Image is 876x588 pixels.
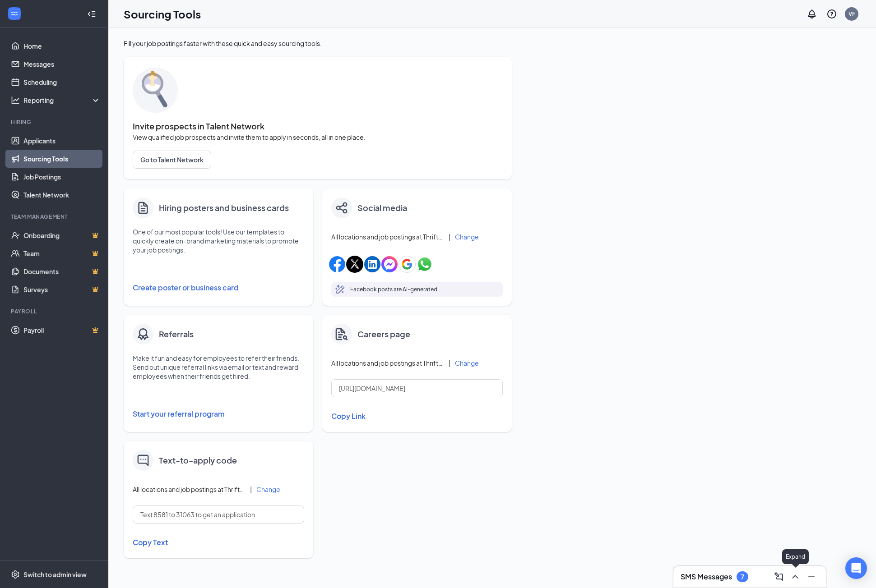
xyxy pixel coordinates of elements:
[23,168,101,186] a: Job Postings
[335,328,348,340] img: careers
[11,570,20,579] svg: Settings
[23,132,101,150] a: Applicants
[11,308,99,315] div: Payroll
[329,256,345,272] img: facebookIcon
[381,256,398,272] img: facebookMessengerIcon
[133,535,304,550] button: Copy Text
[845,557,867,579] div: Open Intercom Messenger
[23,186,101,204] a: Talent Network
[848,10,855,18] div: VF
[133,151,211,169] button: Go to Talent Network
[417,256,433,272] img: whatsappIcon
[357,328,410,340] h4: Careers page
[357,202,407,214] h4: Social media
[11,118,99,126] div: Hiring
[346,256,363,273] img: xIcon
[137,455,149,466] img: text
[788,570,802,584] button: ChevronUp
[133,151,503,169] a: Go to Talent Network
[87,9,96,18] svg: Collapse
[23,262,101,280] a: DocumentsCrown
[449,232,450,242] div: |
[133,485,246,494] span: All locations and job postings at ThriftBooks
[331,409,503,424] button: Copy Link
[23,73,101,91] a: Scheduling
[826,9,837,19] svg: QuestionInfo
[23,150,101,168] a: Sourcing Tools
[741,573,744,581] div: 7
[133,405,304,423] button: Start your referral program
[23,55,101,73] a: Messages
[350,285,437,294] p: Facebook posts are AI-generated
[159,202,289,214] h4: Hiring posters and business cards
[11,213,99,220] div: Team Management
[256,486,280,492] button: Change
[782,549,809,564] div: Expand
[23,226,101,244] a: OnboardingCrown
[11,96,20,105] svg: Analysis
[23,37,101,55] a: Home
[23,244,101,262] a: TeamCrown
[681,572,732,582] h3: SMS Messages
[133,122,503,131] span: Invite prospects in Talent Network
[23,96,101,105] div: Reporting
[449,358,450,368] div: |
[806,9,817,19] svg: Notifications
[23,570,87,579] div: Switch to admin view
[159,328,194,340] h4: Referrals
[124,39,512,48] div: Fill your job postings faster with these quick and easy sourcing tools.
[806,571,817,582] svg: Minimize
[331,358,444,367] span: All locations and job postings at ThriftBooks
[133,354,304,381] p: Make it fun and easy for employees to refer their friends. Send out unique referral links via ema...
[10,9,19,18] svg: WorkstreamLogo
[133,133,503,142] span: View qualified job prospects and invite them to apply in seconds, all in one place.
[124,6,201,22] h1: Sourcing Tools
[133,227,304,254] p: One of our most popular tools! Use our templates to quickly create on-brand marketing materials t...
[790,571,801,582] svg: ChevronUp
[399,256,416,273] img: googleIcon
[364,256,380,272] img: linkedinIcon
[159,454,237,467] h4: Text-to-apply code
[250,484,252,494] div: |
[336,202,348,214] img: share
[136,200,150,216] svg: Document
[455,360,479,366] button: Change
[331,232,444,241] span: All locations and job postings at ThriftBooks
[335,284,346,295] svg: MagicPencil
[23,280,101,299] a: SurveysCrown
[804,570,819,584] button: Minimize
[774,571,784,582] svg: ComposeMessage
[136,327,150,341] img: badge
[23,321,101,339] a: PayrollCrown
[133,279,304,297] button: Create poster or business card
[455,234,479,240] button: Change
[133,68,178,113] img: sourcing-tools
[772,570,786,584] button: ComposeMessage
